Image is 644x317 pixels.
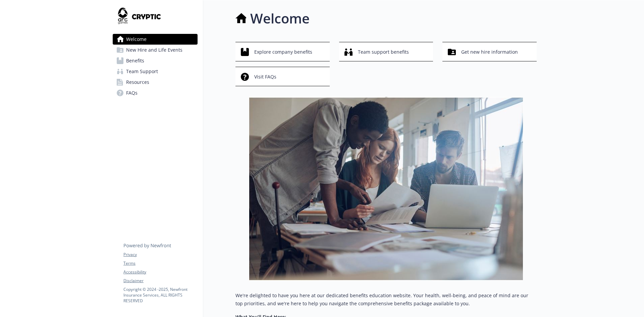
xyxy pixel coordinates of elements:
[126,88,138,98] span: FAQs
[126,66,158,77] span: Team Support
[249,97,523,281] img: overview page banner
[123,286,197,304] p: Copyright © 2024 - 2025 , Newfront Insurance Services, ALL RIGHTS RESERVED
[113,45,198,55] a: New Hire and Life Events
[123,278,197,284] a: Disclaimer
[113,34,198,45] a: Welcome
[123,252,197,258] a: Privacy
[235,67,330,86] button: Visit FAQs
[250,8,310,29] h1: Welcome
[126,34,147,45] span: Welcome
[123,260,197,266] a: Terms
[442,42,537,61] button: Get new hire information
[235,42,330,61] button: Explore company benefits
[461,46,518,58] span: Get new hire information
[113,77,198,88] a: Resources
[126,77,149,88] span: Resources
[235,292,537,308] p: We're delighted to have you here at our dedicated benefits education website. Your health, well-b...
[123,269,197,275] a: Accessibility
[339,42,433,61] button: Team support benefits
[113,55,198,66] a: Benefits
[254,46,312,58] span: Explore company benefits
[113,66,198,77] a: Team Support
[113,88,198,98] a: FAQs
[254,70,276,83] span: Visit FAQs
[126,55,144,66] span: Benefits
[358,46,409,58] span: Team support benefits
[126,45,182,55] span: New Hire and Life Events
